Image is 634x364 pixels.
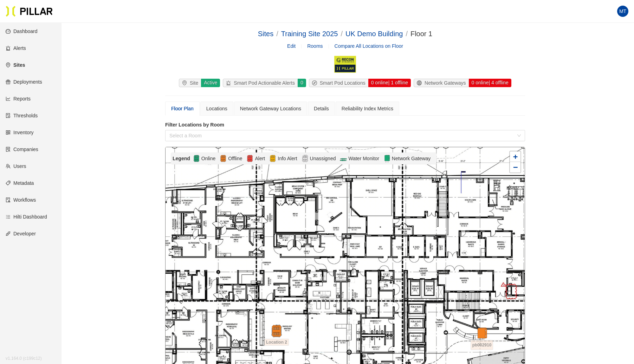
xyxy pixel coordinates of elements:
a: alertAlerts [6,45,26,51]
label: Filter Locations by Room [165,121,525,129]
img: pod-offline.df94d192.svg [270,325,283,337]
a: barsHilti Dashboard [6,214,47,220]
span: + [513,152,518,161]
span: / [406,30,408,38]
div: 0 online | 1 offline [368,79,411,87]
span: Info Alert [276,155,298,162]
img: gateway-offline.d96533cd.svg [475,327,488,340]
div: 0 [297,79,306,87]
a: qrcodeInventory [6,130,34,135]
img: Pillar Technologies [6,6,53,17]
span: pb002910 [471,340,493,350]
div: Smart Pod Locations [309,79,368,87]
span: Location 2 [264,339,289,346]
span: Floor 1 [410,30,432,38]
a: line-chartReports [6,96,31,102]
a: exceptionThresholds [6,113,38,118]
a: tagMetadata [6,180,34,186]
span: compass [312,80,320,85]
img: Recon Pillar Construction [334,56,356,73]
span: − [513,163,518,171]
div: Floor Plan [171,105,194,112]
img: Network Gateway [383,154,390,163]
div: Site [179,79,201,87]
div: 0 online | 4 offline [468,79,511,87]
div: Smart Pod Actionable Alerts [223,79,298,87]
div: Locations [206,105,227,112]
a: solutionCompanies [6,147,38,152]
span: Water Monitor [347,155,380,162]
a: giftDeployments [6,79,42,85]
span: Alert [253,155,266,162]
a: UK Demo Building [345,30,403,38]
a: alertSmart Pod Actionable Alerts0 [221,79,307,87]
a: Zoom out [510,162,520,173]
a: apiDeveloper [6,231,36,236]
img: Alert [269,154,276,163]
a: Sites [258,30,273,38]
a: teamUsers [6,163,26,169]
img: Flow-Monitor [340,154,347,163]
div: Active [201,79,220,87]
span: Unassigned [309,155,337,162]
span: / [276,30,278,38]
div: Legend [173,155,193,162]
img: Offline [220,154,227,163]
div: Location 2 [264,325,289,337]
div: pb002910 [470,327,494,332]
span: alert [226,80,234,85]
a: Zoom in [510,151,520,162]
a: environmentSites [6,62,25,68]
img: Online [193,154,200,163]
a: Training Site 2025 [281,30,338,38]
img: Alert [246,154,253,163]
span: environment [182,80,190,85]
span: / [341,30,343,38]
a: auditWorkflows [6,197,36,203]
div: Network Gateways [414,79,468,87]
div: Reliability Index Metrics [342,105,393,112]
a: Edit [287,42,296,50]
span: MT [619,6,626,17]
span: Network Gateway [390,155,432,162]
span: Online [200,155,217,162]
span: Offline [227,155,244,162]
div: Details [314,105,329,112]
div: Network Gateway Locations [240,105,301,112]
a: Rooms [307,43,323,49]
img: Unassigned [302,154,309,163]
span: global [417,80,425,85]
a: Compare All Locations on Floor [335,43,403,49]
a: dashboardDashboard [6,28,38,34]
